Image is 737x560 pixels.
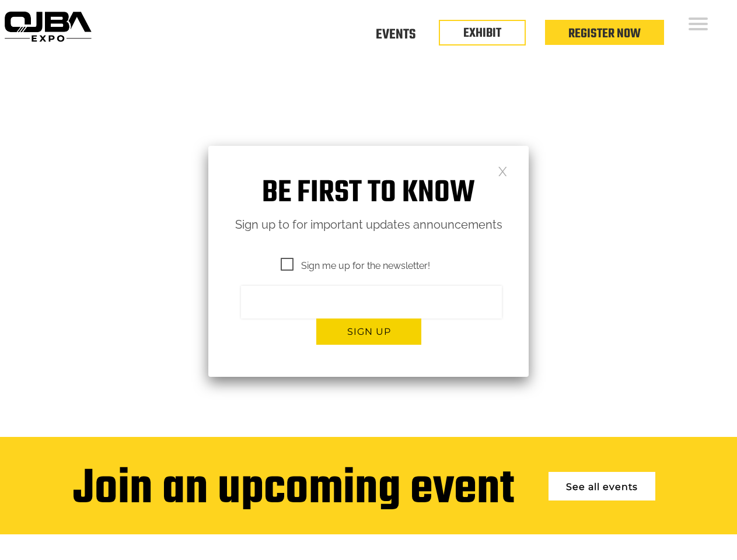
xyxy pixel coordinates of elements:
[208,215,529,235] p: Sign up to for important updates announcements
[498,166,508,176] a: Close
[549,472,655,501] a: See all events
[73,463,514,517] div: Join an upcoming event
[281,258,430,273] span: Sign me up for the newsletter!
[568,24,641,44] a: Register Now
[208,175,529,212] h1: Be first to know
[463,23,501,43] a: EXHIBIT
[316,318,421,345] button: Sign up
